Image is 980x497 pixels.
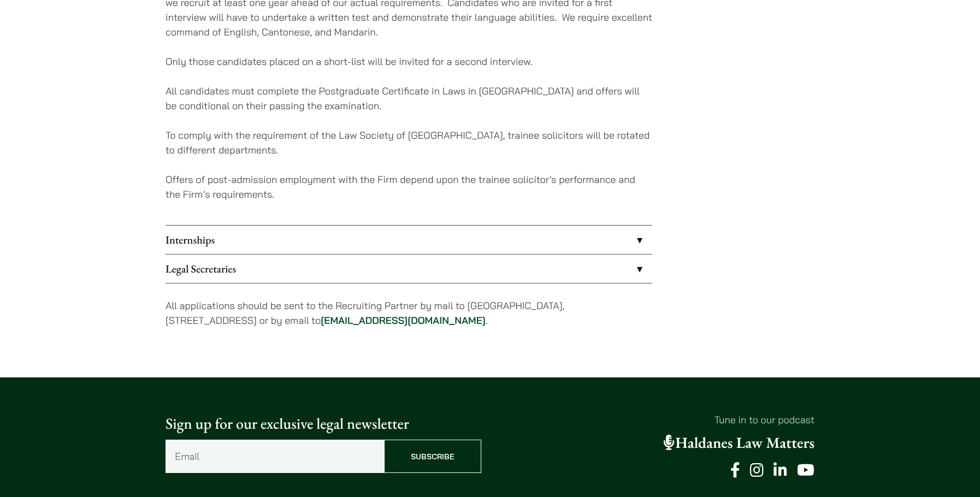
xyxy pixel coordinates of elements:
[321,314,486,327] a: [EMAIL_ADDRESS][DOMAIN_NAME]
[166,54,652,69] p: Only those candidates placed on a short-list will be invited for a second interview.
[664,433,814,453] a: Haldanes Law Matters
[166,226,652,254] a: Internships
[166,440,384,473] input: Email
[166,84,652,113] p: All candidates must complete the Postgraduate Certificate in Laws in [GEOGRAPHIC_DATA] and offers...
[166,255,652,283] a: Legal Secretaries
[166,128,652,157] p: To comply with the requirement of the Law Society of [GEOGRAPHIC_DATA], trainee solicitors will b...
[384,440,481,473] input: Subscribe
[166,172,652,202] p: Offers of post-admission employment with the Firm depend upon the trainee solicitor’s performance...
[499,412,814,427] p: Tune in to our podcast
[166,298,652,328] p: All applications should be sent to the Recruiting Partner by mail to [GEOGRAPHIC_DATA], [STREET_A...
[166,412,481,435] p: Sign up for our exclusive legal newsletter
